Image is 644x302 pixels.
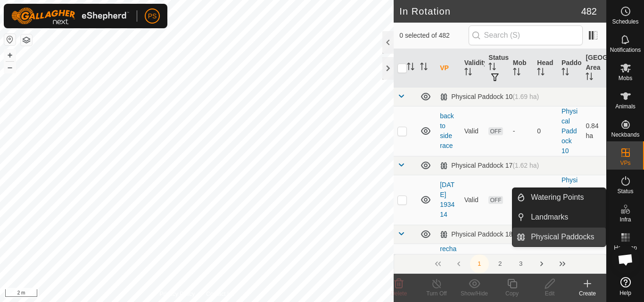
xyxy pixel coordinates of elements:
[537,69,545,77] p-sorticon: Activate to sort
[399,31,468,41] span: 0 selected of 482
[488,64,496,72] p-sorticon: Activate to sort
[525,208,606,227] a: Landmarks
[455,289,493,298] div: Show/Hide
[586,74,593,82] p-sorticon: Activate to sort
[553,254,572,273] button: Last Page
[21,34,32,46] button: Map Layers
[440,93,539,101] div: Physical Paddock 10
[488,196,503,204] span: OFF
[160,290,195,298] a: Privacy Policy
[531,289,569,298] div: Edit
[440,230,539,238] div: Physical Paddock 18
[619,290,631,296] span: Help
[407,64,414,72] p-sorticon: Activate to sort
[4,62,16,73] button: –
[461,49,485,88] th: Validity
[619,217,631,222] span: Infra
[615,104,636,109] span: Animals
[4,49,16,61] button: +
[512,228,606,246] li: Physical Paddocks
[512,254,530,273] button: 3
[581,4,597,18] span: 482
[531,231,594,243] span: Physical Paddocks
[531,212,568,223] span: Landmarks
[436,49,461,88] th: VP
[607,273,644,300] a: Help
[464,69,472,77] p-sorticon: Activate to sort
[461,175,485,225] td: Valid
[620,160,630,166] span: VPs
[582,106,606,156] td: 0.84 ha
[469,25,583,45] input: Search (S)
[533,175,558,225] td: 0
[617,188,633,194] span: Status
[513,126,530,136] div: -
[569,289,606,298] div: Create
[532,254,551,273] button: Next Page
[485,49,509,88] th: Status
[582,49,606,88] th: [GEOGRAPHIC_DATA] Area
[493,289,531,298] div: Copy
[491,254,510,273] button: 2
[509,49,534,88] th: Mob
[561,69,569,77] p-sorticon: Activate to sort
[461,106,485,156] td: Valid
[4,34,16,45] button: Reset Map
[512,208,606,227] li: Landmarks
[512,93,539,100] span: (1.69 ha)
[533,49,558,88] th: Head
[440,162,539,170] div: Physical Paddock 17
[525,188,606,207] a: Watering Points
[525,228,606,246] a: Physical Paddocks
[440,112,454,149] a: back to side race
[531,192,584,203] span: Watering Points
[488,127,503,135] span: OFF
[391,290,407,297] span: Delete
[611,245,640,274] a: Open chat
[619,75,632,81] span: Mobs
[612,19,638,24] span: Schedules
[533,106,558,156] td: 0
[418,289,455,298] div: Turn Off
[611,132,639,138] span: Neckbands
[513,69,520,77] p-sorticon: Activate to sort
[148,11,157,21] span: PS
[399,6,581,17] h2: In Rotation
[610,47,641,53] span: Notifications
[558,49,582,88] th: Paddock
[440,181,454,218] a: [DATE] 193414
[561,176,578,223] a: Physical Paddock 17
[420,64,428,72] p-sorticon: Activate to sort
[11,8,129,24] img: Gallagher Logo
[206,290,234,298] a: Contact Us
[561,107,578,155] a: Physical Paddock 10
[512,188,606,207] li: Watering Points
[470,254,489,273] button: 1
[512,162,539,169] span: (1.62 ha)
[614,245,637,251] span: Heatmap
[582,175,606,225] td: 0.88 ha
